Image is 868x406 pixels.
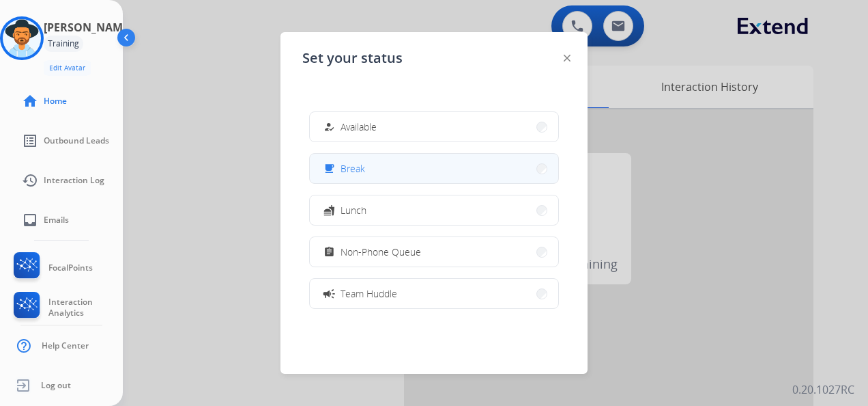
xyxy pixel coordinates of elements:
mat-icon: inbox [22,212,38,228]
img: avatar [3,19,41,57]
mat-icon: home [22,93,38,109]
span: Available [341,120,377,134]
div: Training [44,36,83,52]
span: Emails [44,215,69,226]
span: Team Huddle [341,286,397,301]
button: Non-Phone Queue [310,237,558,267]
span: FocalPoints [48,262,93,273]
span: Home [44,96,67,107]
span: Interaction Analytics [48,297,123,319]
mat-icon: assignment [323,246,335,258]
mat-icon: fastfood [323,204,335,216]
mat-icon: history [22,172,38,189]
button: Team Huddle [310,279,558,308]
mat-icon: campaign [322,286,336,300]
span: Log out [41,380,71,391]
img: close-button [564,55,570,62]
a: FocalPoints [11,252,93,284]
span: Outbound Leads [44,135,109,146]
mat-icon: free_breakfast [323,163,335,174]
p: 0.20.1027RC [792,381,854,398]
span: Help Center [42,340,89,351]
mat-icon: list_alt [22,133,38,149]
span: Non-Phone Queue [341,245,421,259]
mat-icon: how_to_reg [323,121,335,133]
a: Interaction Analytics [11,292,123,323]
h3: [PERSON_NAME] [44,19,132,36]
button: Available [310,112,558,141]
span: Set your status [302,49,403,68]
span: Interaction Log [44,175,104,186]
span: Lunch [341,203,366,217]
button: Edit Avatar [44,60,91,76]
button: Lunch [310,195,558,225]
button: Break [310,154,558,183]
span: Break [341,161,365,176]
